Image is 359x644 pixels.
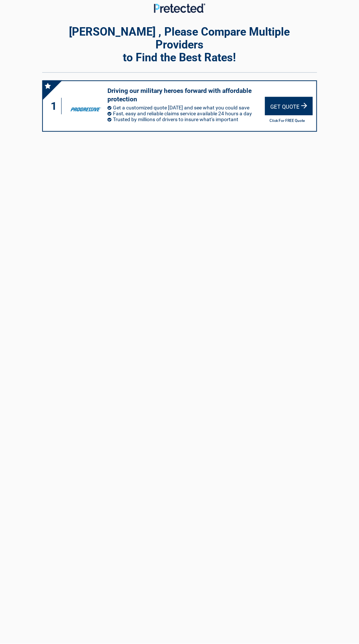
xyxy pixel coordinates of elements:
li: Trusted by millions of drivers to insure what’s important [107,116,265,122]
h3: Driving our military heroes forward with affordable protection [107,87,265,104]
img: Main Logo [154,3,205,12]
li: Fast, easy and reliable claims service available 24 hours a day [107,111,265,116]
div: Get Quote [265,97,313,115]
img: progressive's logo [68,97,104,115]
h2: Click For FREE Quote [265,119,310,123]
div: 1 [50,98,62,115]
h2: [PERSON_NAME] , Please Compare Multiple Providers to Find the Best Rates! [65,25,294,64]
li: Get a customized quote [DATE] and see what you could save [107,105,265,111]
